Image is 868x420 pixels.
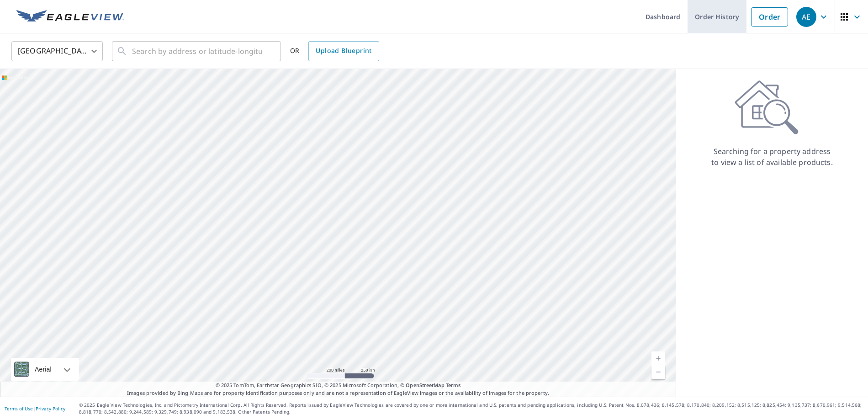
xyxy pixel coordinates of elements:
div: AE [796,7,816,27]
p: | [5,406,65,411]
a: Current Level 5, Zoom In [651,351,665,365]
a: Upload Blueprint [308,41,379,61]
div: Aerial [32,358,54,381]
div: Aerial [11,358,79,381]
span: Upload Blueprint [316,45,371,57]
img: EV Logo [16,10,124,24]
p: © 2025 Eagle View Technologies, Inc. and Pictometry International Corp. All Rights Reserved. Repo... [79,402,863,415]
div: [GEOGRAPHIC_DATA] [11,38,103,64]
a: Current Level 5, Zoom Out [651,365,665,379]
a: OpenStreetMap [406,382,444,388]
a: Privacy Policy [36,405,65,412]
input: Search by address or latitude-longitude [132,38,262,64]
a: Order [751,7,788,27]
a: Terms of Use [5,405,33,412]
p: Searching for a property address to view a list of available products. [711,146,833,168]
span: © 2025 TomTom, Earthstar Geographics SIO, © 2025 Microsoft Corporation, © [216,382,461,389]
div: OR [290,41,379,61]
a: Terms [446,382,461,388]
